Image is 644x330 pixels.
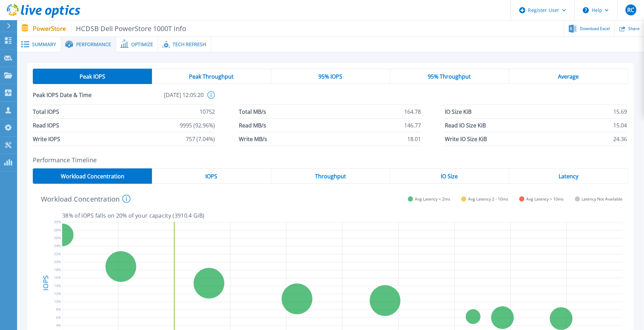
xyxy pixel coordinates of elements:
[41,195,131,203] h4: Workload Concentration
[173,42,206,47] span: Tech Refresh
[318,74,342,79] span: 95% IOPS
[180,119,215,132] span: 9995 (92.96%)
[131,42,153,47] span: Optimize
[613,119,627,132] span: 15.04
[315,174,346,179] span: Throughput
[526,196,564,202] span: Avg Latency > 10ms
[33,119,59,132] span: Read IOPS
[441,174,458,179] span: IO Size
[42,257,49,308] h4: IOPS
[445,132,487,146] span: Write IO Size KiB
[76,42,111,47] span: Performance
[613,132,627,146] span: 24.36
[407,132,421,146] span: 18.01
[186,132,215,146] span: 757 (7.04%)
[582,196,623,202] span: Latency Not Available
[445,105,471,118] span: IO Size KiB
[205,174,217,179] span: IOPS
[33,25,187,32] p: PowerStore
[33,132,60,146] span: Write IOPS
[56,307,61,312] text: 8%
[428,74,471,79] span: 95% Throughput
[56,323,61,328] text: 4%
[613,105,627,118] span: 15.69
[71,25,187,32] span: HCDSB Dell PowerStore 1000T Info
[200,105,215,118] span: 10752
[239,105,266,118] span: Total MB/s
[445,119,486,132] span: Read IO Size KiB
[558,74,579,79] span: Average
[189,74,234,79] span: Peak Throughput
[33,91,118,105] span: Peak IOPS Date & Time
[580,27,610,31] span: Download Excel
[32,42,56,47] span: Summary
[468,196,508,202] span: Avg Latency 2 - 10ms
[80,74,105,79] span: Peak IOPS
[54,235,61,240] text: 26%
[54,219,61,224] text: 30%
[56,315,61,320] text: 6%
[239,119,266,132] span: Read MB/s
[628,27,640,31] span: Share
[239,132,267,146] span: Write MB/s
[33,156,628,164] h2: Performance Timeline
[54,251,61,256] text: 22%
[415,196,450,202] span: Avg Latency < 2ms
[62,212,623,219] p: 38 % of IOPS falls on 20 % of your capacity ( 3910.4 GiB )
[627,7,634,13] span: RC
[61,174,124,179] span: Workload Concentration
[118,91,204,105] span: [DATE] 12:05:20
[404,105,421,118] span: 164.78
[404,119,421,132] span: 146.77
[54,228,61,232] text: 28%
[33,105,59,118] span: Total IOPS
[54,243,61,248] text: 24%
[559,174,578,179] span: Latency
